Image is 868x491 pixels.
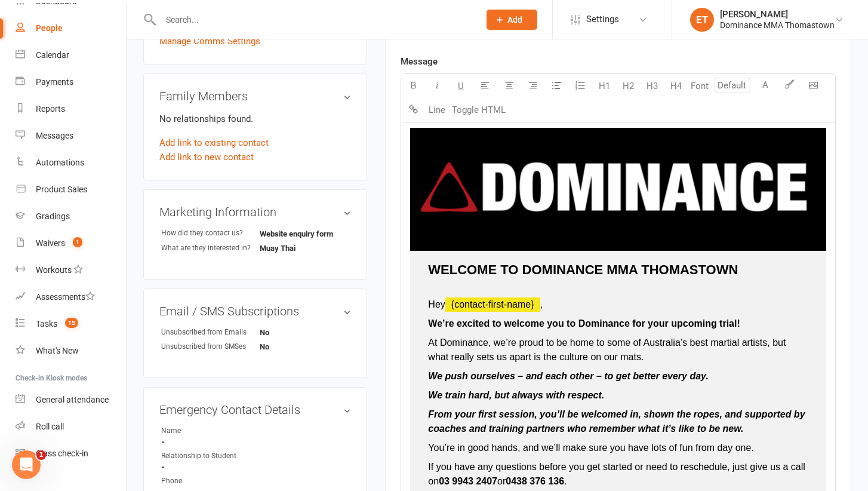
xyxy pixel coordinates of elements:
[16,440,126,467] a: Class kiosk mode
[159,205,351,219] h3: Marketing Information
[16,413,126,440] a: Roll call
[16,42,126,69] a: Calendar
[161,243,260,254] div: What are they interested in?
[159,112,351,126] p: No relationships found.
[16,337,126,364] a: What's New
[16,15,126,42] a: People
[16,96,126,122] a: Reports
[159,305,351,318] h3: Email / SMS Subscriptions
[16,386,126,413] a: General attendance kiosk mode
[36,449,88,458] div: Class check-in
[36,450,46,460] span: 1
[36,238,65,248] div: Waivers
[157,11,471,28] input: Search...
[753,74,777,98] button: A
[16,149,126,176] a: Automations
[720,9,835,20] div: [PERSON_NAME]
[65,318,78,328] span: 15
[449,98,509,122] button: Toggle HTML
[592,74,616,98] button: H1
[16,257,126,284] a: Workouts
[690,8,714,32] div: ET
[428,371,709,381] span: We push ourselves – and each other – to get better every day.
[36,395,109,404] div: General attendance
[425,98,449,122] button: Line
[16,69,126,96] a: Payments
[428,262,738,277] span: WELCOME TO DOMINANCE MMA THOMASTOWN
[36,158,84,167] div: Automations
[428,318,740,329] span: We’re excited to welcome you to Dominance for your upcoming trial!
[507,15,522,24] span: Add
[73,237,82,247] span: 1
[260,342,328,351] strong: No
[260,244,328,253] strong: Muay Thai
[720,20,835,30] div: Dominance MMA Thomastown
[428,299,445,309] span: Hey
[36,50,69,60] div: Calendar
[458,81,464,91] span: U
[664,74,688,98] button: H4
[161,462,351,472] strong: -
[487,10,537,30] button: Add
[36,131,73,140] div: Messages
[428,443,754,453] span: You’re in good hands, and we’ll make sure you have lots of fun from day one.
[161,341,260,352] div: Unsubscribed from SMSes
[159,90,351,103] h3: Family Members
[428,337,789,362] span: At Dominance, we’re proud to be home to some of Australia’s best martial artists, but what really...
[161,450,260,462] div: Relationship to Student
[36,104,65,113] div: Reports
[16,230,126,257] a: Waivers 1
[36,346,79,355] div: What's New
[161,327,260,338] div: Unsubscribed from Emails
[159,403,351,416] h3: Emergency Contact Details
[16,284,126,311] a: Assessments
[159,150,254,164] a: Add link to new contact
[36,185,87,194] div: Product Sales
[540,299,543,309] span: ,
[401,54,438,69] label: Message
[688,74,712,98] button: Font
[640,74,664,98] button: H3
[16,176,126,203] a: Product Sales
[439,476,497,486] span: 03 9943 2407
[36,422,64,431] div: Roll call
[449,74,473,98] button: U
[428,390,604,400] span: We train hard, but always with respect.
[36,211,70,221] div: Gradings
[161,228,260,239] div: How did they contact us?
[36,265,72,275] div: Workouts
[586,6,619,33] span: Settings
[12,450,41,479] iframe: Intercom live chat
[497,476,506,486] span: or
[410,128,826,247] img: bf3eda11-9270-46cb-9fb7-554ff1c9493e.png
[16,203,126,230] a: Gradings
[260,328,328,337] strong: No
[161,437,351,447] strong: -
[428,409,808,434] span: From your first session, you’ll be welcomed in, shown the ropes, and supported by coaches and tra...
[16,311,126,337] a: Tasks 15
[36,23,63,33] div: People
[715,78,750,93] input: Default
[161,475,260,487] div: Phone
[159,34,260,48] a: Manage Comms Settings
[506,476,564,486] span: 0438 376 136
[260,229,333,238] strong: Website enquiry form
[16,122,126,149] a: Messages
[428,462,808,486] span: If you have any questions before you get started or need to reschedule, just give us a call on
[161,425,260,437] div: Name
[564,476,567,486] span: .
[36,292,95,302] div: Assessments
[36,319,57,329] div: Tasks
[36,77,73,87] div: Payments
[159,136,269,150] a: Add link to existing contact
[616,74,640,98] button: H2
